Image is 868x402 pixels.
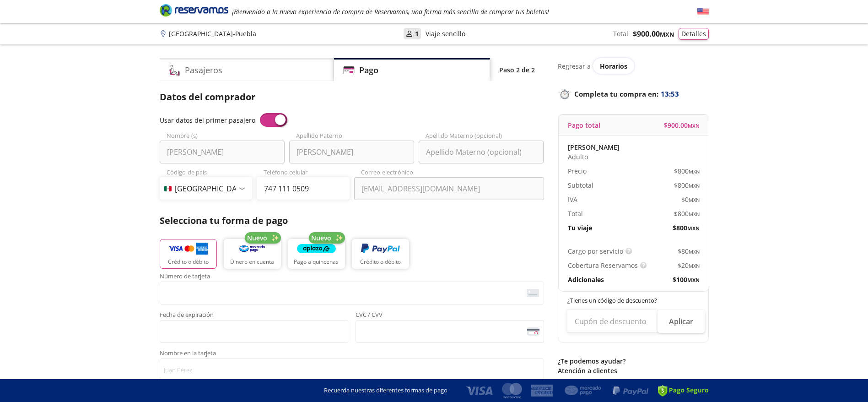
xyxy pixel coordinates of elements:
span: $ 800 [673,223,700,233]
span: CVC / CVV [356,312,544,320]
img: MX [164,186,172,191]
h4: Pago [359,64,378,76]
span: Fecha de expiración [160,312,348,320]
span: 13:53 [661,89,679,99]
a: Brand Logo [160,3,228,20]
p: [GEOGRAPHIC_DATA] - Puebla [169,29,256,38]
img: card [527,289,539,297]
p: Crédito o débito [168,258,209,266]
span: $ 900.00 [664,120,700,130]
span: $ 0 [681,195,700,204]
p: [PERSON_NAME] [568,142,620,152]
span: Número de tarjeta [160,273,544,282]
p: Pago total [568,120,600,130]
iframe: Iframe de la fecha de caducidad de la tarjeta asegurada [164,323,344,340]
p: Completa tu compra en : [558,87,709,100]
button: Crédito o débito [160,239,217,269]
span: Usar datos del primer pasajero [160,116,255,125]
span: $ 800 [674,180,700,190]
p: Cargo por servicio [568,246,623,256]
span: Nuevo [247,233,267,243]
p: Total [568,209,583,218]
em: ¡Bienvenido a la nueva experiencia de compra de Reservamos, una forma más sencilla de comprar tus... [232,7,549,16]
input: Nombre (s) [160,141,285,163]
small: MXN [689,248,700,255]
small: MXN [687,277,700,283]
div: Regresar a ver horarios [558,58,709,74]
input: Correo electrónico [354,177,544,200]
i: Brand Logo [160,3,228,17]
small: MXN [689,182,700,189]
span: $ 20 [678,261,700,270]
p: Total [613,29,628,38]
h4: Pasajeros [185,64,222,76]
p: Subtotal [568,180,593,190]
p: ¿Te podemos ayudar? [558,356,709,366]
small: MXN [689,262,700,269]
span: $ 800 [674,166,700,176]
button: Pago a quincenas [288,239,345,269]
small: MXN [689,211,700,217]
small: MXN [687,225,700,232]
p: Tu viaje [568,223,592,233]
button: Aplicar [658,310,705,333]
iframe: Iframe del código de seguridad de la tarjeta asegurada [360,323,540,340]
button: Crédito o débito [352,239,409,269]
p: Paso 2 de 2 [499,65,535,75]
input: Cupón de descuento [567,310,658,333]
p: Dinero en cuenta [230,258,274,266]
p: Atención a clientes [558,366,709,375]
input: Nombre en la tarjeta [160,359,544,381]
button: Detalles [679,28,709,40]
iframe: Iframe del número de tarjeta asegurada [164,284,540,302]
p: Pago a quincenas [294,258,339,266]
button: English [697,6,709,17]
p: Viaje sencillo [426,29,465,38]
span: $ 100 [673,275,700,284]
p: ¿Tienes un código de descuento? [567,296,700,305]
small: MXN [689,168,700,175]
button: Dinero en cuenta [224,239,281,269]
span: $ 800 [674,209,700,218]
input: Teléfono celular [257,177,350,200]
small: MXN [660,30,674,38]
span: $ 900.00 [633,28,674,39]
p: Precio [568,166,587,176]
p: Crédito o débito [360,258,401,266]
input: Apellido Materno (opcional) [419,141,544,163]
p: Datos del comprador [160,90,544,104]
span: Adulto [568,152,588,162]
span: Horarios [600,62,627,71]
p: 1 [415,29,419,38]
small: MXN [688,122,700,129]
p: Selecciona tu forma de pago [160,214,544,228]
p: Recuerda nuestras diferentes formas de pago [324,386,447,395]
input: Apellido Paterno [289,141,414,163]
span: $ 80 [678,246,700,256]
small: MXN [689,196,700,203]
p: Adicionales [568,275,604,284]
p: IVA [568,195,577,204]
span: Nuevo [311,233,331,243]
p: Regresar a [558,61,591,71]
span: Nombre en la tarjeta [160,350,544,359]
p: Cobertura Reservamos [568,261,638,270]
